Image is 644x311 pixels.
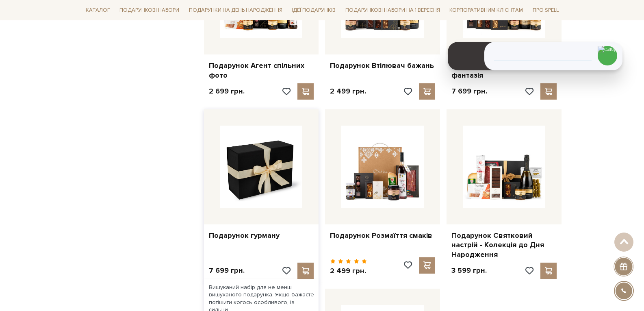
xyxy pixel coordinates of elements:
a: Подарунок гурману [209,231,314,240]
a: Подарунки на День народження [186,4,286,17]
p: 2 499 грн. [330,87,366,96]
a: Подарункові набори на 1 Вересня [342,3,443,17]
a: Каталог [82,4,113,17]
a: Подарунок Святковий настрій - Колекція до Дня Народження [451,231,557,259]
p: 7 699 грн. [209,266,245,275]
a: Подарунок Солодка фантазія [451,61,557,80]
a: Ідеї подарунків [288,4,339,17]
p: 2 699 грн. [209,87,245,96]
p: 3 599 грн. [451,266,487,275]
a: Корпоративним клієнтам [446,3,526,17]
p: 2 499 грн. [330,266,367,276]
a: Подарунок Агент спільних фото [209,61,314,80]
a: Подарунок Розмаїття смаків [330,231,435,240]
a: Про Spell [529,4,562,17]
img: Подарунок гурману [220,126,303,208]
a: Подарункові набори [116,4,182,17]
p: 7 699 грн. [451,87,487,96]
a: Подарунок Втілювач бажань [330,61,435,70]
